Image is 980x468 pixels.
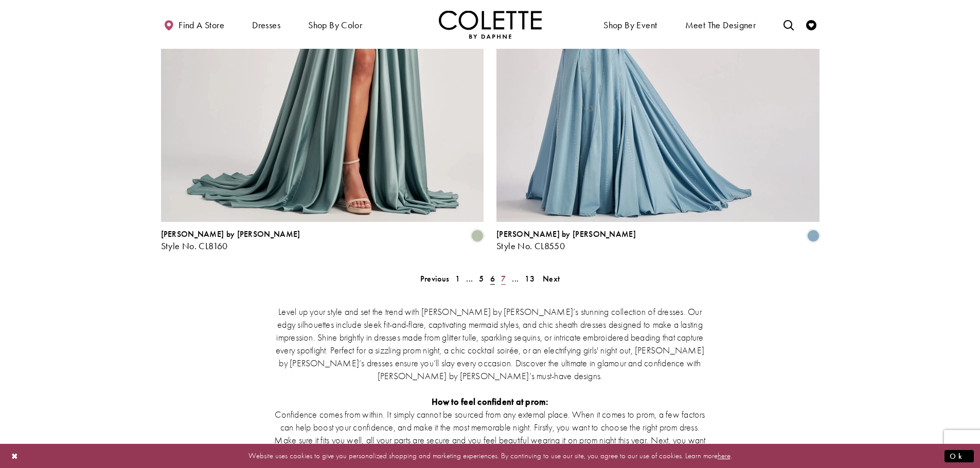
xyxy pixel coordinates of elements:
[807,230,819,242] i: Dusty Blue
[804,10,819,39] a: Check Wishlist
[683,10,759,39] a: Meet the designer
[417,271,452,286] a: Prev Page
[306,10,365,39] span: Shop by color
[466,273,473,284] span: ...
[498,271,509,286] a: 7
[490,273,495,284] span: 6
[487,271,498,286] span: Current page
[512,273,519,284] span: ...
[161,230,300,251] div: Colette by Daphne Style No. CL8160
[161,240,228,252] span: Style No. CL8160
[439,10,542,39] a: Visit Home Page
[501,273,506,284] span: 7
[522,271,538,286] a: 13
[543,273,560,284] span: Next
[479,273,484,284] span: 5
[161,10,227,39] a: Find a store
[74,449,906,463] p: Website uses cookies to give you personalized shopping and marketing experiences. By continuing t...
[308,20,362,30] span: Shop by color
[476,271,487,286] a: 5
[718,451,730,461] a: here
[685,20,756,30] span: Meet the designer
[452,271,463,286] a: 1
[432,396,549,407] strong: How to feel confident at prom:
[439,10,542,39] img: Colette by Daphne
[945,450,974,462] button: Submit Dialog
[272,305,709,382] p: Level up your style and set the trend with [PERSON_NAME] by [PERSON_NAME]’s stunning collection o...
[161,229,300,239] span: [PERSON_NAME] by [PERSON_NAME]
[525,273,534,284] span: 13
[250,10,283,39] span: Dresses
[252,20,280,30] span: Dresses
[601,10,660,39] span: Shop By Event
[781,10,796,39] a: Toggle search
[420,273,449,284] span: Previous
[540,271,563,286] a: Next Page
[496,230,636,251] div: Colette by Daphne Style No. CL8550
[509,271,522,286] a: ...
[603,20,657,30] span: Shop By Event
[496,229,636,239] span: [PERSON_NAME] by [PERSON_NAME]
[496,240,565,252] span: Style No. CL8550
[471,230,484,242] i: Sage
[179,20,224,30] span: Find a store
[6,447,24,465] button: Close Dialog
[455,273,460,284] span: 1
[463,271,476,286] a: ...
